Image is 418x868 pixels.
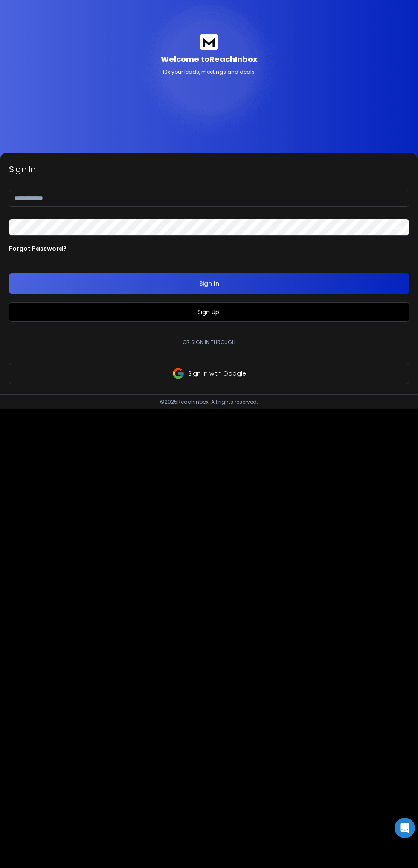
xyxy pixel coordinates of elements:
[9,163,409,175] h3: Sign In
[197,308,221,316] a: Sign Up
[160,399,258,405] p: © 2025 Reachinbox. All rights reserved.
[188,369,246,378] p: Sign in with Google
[161,53,258,65] p: Welcome to ReachInbox
[9,273,409,294] button: Sign In
[179,339,239,346] p: Or sign in through
[200,34,218,50] img: logo
[163,69,256,75] p: 10x your leads, meetings and deals.
[9,363,409,384] button: Sign in with Google
[395,818,415,838] div: Open Intercom Messenger
[9,244,67,253] p: Forgot Password?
